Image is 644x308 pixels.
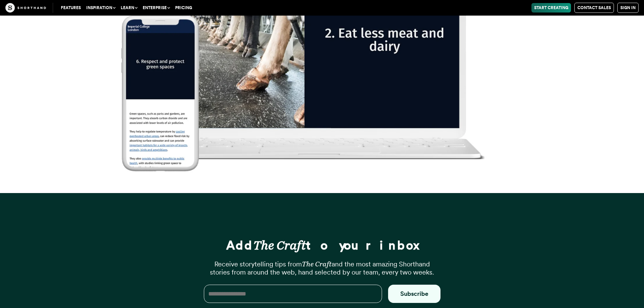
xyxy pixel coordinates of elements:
button: Subscribe [388,285,440,303]
em: The Craft [253,238,306,253]
a: Start Creating [531,3,571,13]
button: Learn [118,3,140,13]
img: The Craft [5,3,46,13]
em: The Craft [302,260,332,268]
a: Sign in [617,3,639,13]
p: Receive storytelling tips from and the most amazing Shorthand stories from around the web, hand s... [204,260,440,276]
a: Contact Sales [574,3,614,13]
h3: Add to your inbox [204,239,440,252]
a: Pricing [172,3,195,13]
button: Enterprise [140,3,172,13]
button: Inspiration [84,3,118,13]
a: Features [58,3,84,13]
